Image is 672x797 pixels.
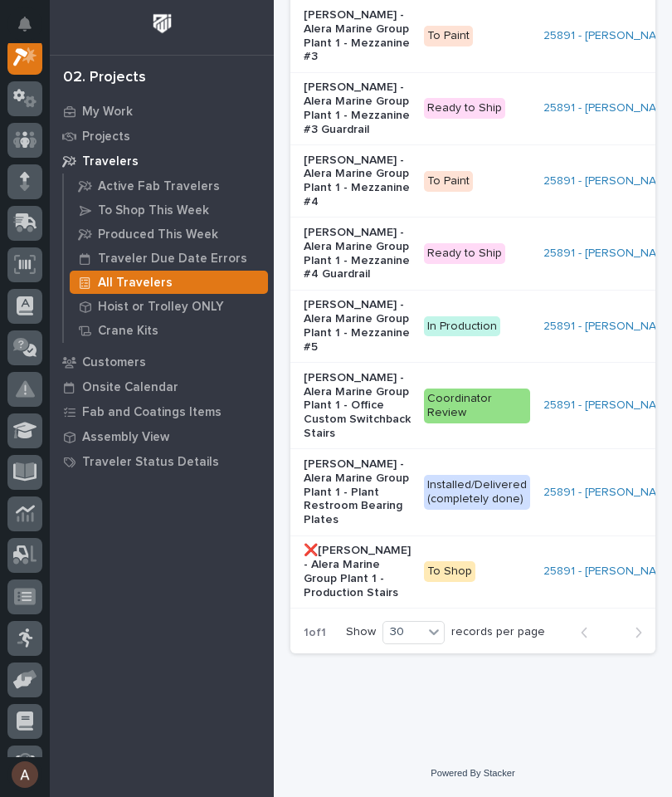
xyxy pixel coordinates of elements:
[98,203,209,218] p: To Shop This Week
[82,130,130,144] p: Projects
[7,7,42,42] button: Notifications
[82,455,219,470] p: Traveler Status Details
[64,295,274,318] a: Hoist or Trolley ONLY
[98,300,224,315] p: Hoist or Trolley ONLY
[98,252,247,266] p: Traveler Due Date Errors
[82,105,133,120] p: My Work
[424,243,505,264] div: Ready to Ship
[290,613,339,653] p: 1 of 1
[64,174,274,198] a: Active Fab Travelers
[304,81,411,136] p: [PERSON_NAME] - Alera Marine Group Plant 1 - Mezzanine #3 Guardrail
[50,350,274,374] a: Customers
[304,154,411,209] p: [PERSON_NAME] - Alera Marine Group Plant 1 - Mezzanine #4
[424,316,500,337] div: In Production
[82,405,222,420] p: Fab and Coatings Items
[50,374,274,399] a: Onsite Calendar
[424,26,473,46] div: To Paint
[611,625,655,640] button: Next
[424,561,475,582] div: To Shop
[304,298,411,354] p: [PERSON_NAME] - Alera Marine Group Plant 1 - Mezzanine #5
[50,449,274,474] a: Traveler Status Details
[82,355,146,370] p: Customers
[424,389,530,423] div: Coordinator Review
[147,8,178,39] img: Workspace Logo
[98,179,220,194] p: Active Fab Travelers
[424,98,505,119] div: Ready to Ship
[451,625,545,639] p: records per page
[50,424,274,449] a: Assembly View
[383,623,423,642] div: 30
[64,247,274,270] a: Traveler Due Date Errors
[50,99,274,124] a: My Work
[304,544,411,599] p: ❌[PERSON_NAME] - Alera Marine Group Plant 1 - Production Stairs
[98,276,173,291] p: All Travelers
[63,69,146,87] div: 02. Projects
[304,8,411,64] p: [PERSON_NAME] - Alera Marine Group Plant 1 - Mezzanine #3
[21,17,42,43] div: Notifications
[82,430,169,445] p: Assembly View
[7,757,42,792] button: users-avatar
[64,222,274,246] a: Produced This Week
[431,768,514,778] a: Powered By Stacker
[64,319,274,342] a: Crane Kits
[64,198,274,222] a: To Shop This Week
[424,475,530,510] div: Installed/Delivered (completely done)
[98,324,158,339] p: Crane Kits
[424,171,473,192] div: To Paint
[304,371,411,441] p: [PERSON_NAME] - Alera Marine Group Plant 1 - Office Custom Switchback Stairs
[64,271,274,294] a: All Travelers
[98,227,218,242] p: Produced This Week
[82,380,178,395] p: Onsite Calendar
[50,149,274,174] a: Travelers
[82,154,139,169] p: Travelers
[346,625,376,639] p: Show
[50,124,274,149] a: Projects
[567,625,611,640] button: Back
[304,226,411,281] p: [PERSON_NAME] - Alera Marine Group Plant 1 - Mezzanine #4 Guardrail
[304,457,411,527] p: [PERSON_NAME] - Alera Marine Group Plant 1 - Plant Restroom Bearing Plates
[50,399,274,424] a: Fab and Coatings Items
